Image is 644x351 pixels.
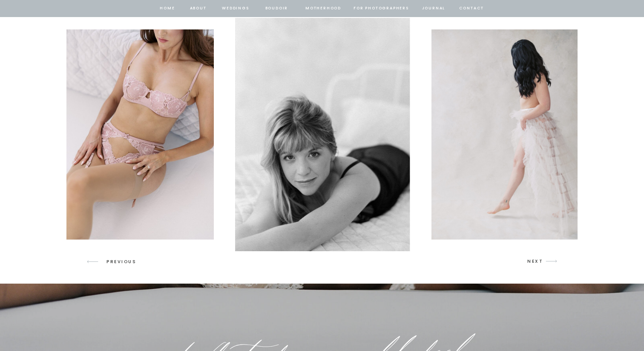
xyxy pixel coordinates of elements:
a: BOUDOIR [264,5,289,12]
a: about [189,5,207,12]
a: Weddings [221,5,250,12]
a: contact [458,5,485,12]
img: black and white photo of woman lying on bed looking at the camera in seattle boudoir session by J... [235,18,410,251]
p: NEXT [527,258,543,265]
a: journal [420,5,447,12]
a: home [159,5,175,12]
img: woman walks in just a sheer tulle skirt her hair obscures her top photographed by seattle boudoir... [431,29,589,239]
a: Motherhood [305,5,341,12]
p: PREVIOUS [106,258,139,266]
a: for photographers [354,5,409,12]
img: torso of woman in pink lingrie set by seattle boudoir photographer Jacqueline Benét [57,29,214,239]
